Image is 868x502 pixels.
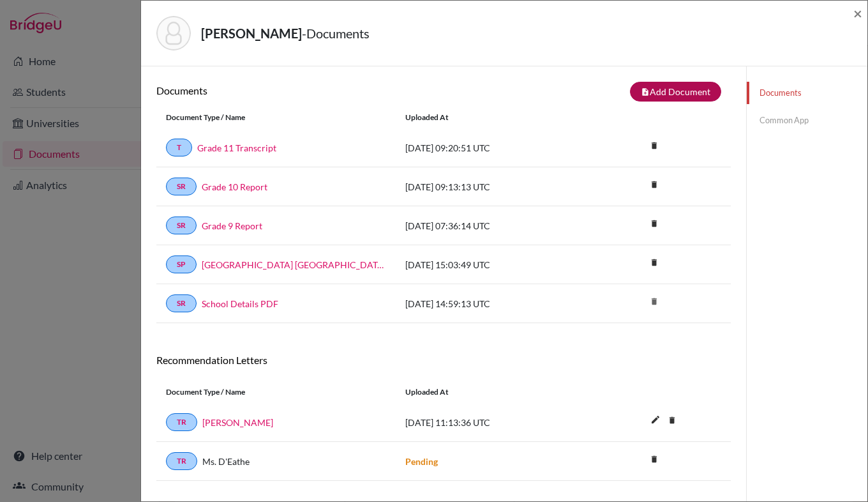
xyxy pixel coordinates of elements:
[197,141,276,155] a: Grade 11 Transcript
[396,297,587,310] div: [DATE] 14:59:13 UTC
[645,255,664,272] a: delete
[396,258,587,271] div: [DATE] 15:03:49 UTC
[396,386,587,398] div: Uploaded at
[645,292,664,311] i: delete
[645,452,664,469] a: delete
[645,409,666,430] i: edit
[630,82,721,102] button: note_addAdd Document
[747,109,867,132] a: Common App
[396,219,587,232] div: [DATE] 07:36:14 UTC
[645,253,664,272] i: delete
[202,297,278,310] a: School Details PDF
[166,294,197,312] a: SR
[166,255,197,273] a: SP
[156,84,444,96] h6: Documents
[156,386,396,398] div: Document Type / Name
[156,354,731,366] h6: Recommendation Letters
[166,452,197,470] a: TR
[645,138,664,155] a: delete
[641,87,650,96] i: note_add
[302,26,370,41] span: - Documents
[202,455,250,468] span: Ms. D'Eathe
[396,141,587,155] div: [DATE] 09:20:51 UTC
[853,6,862,21] button: Close
[202,258,386,271] a: [GEOGRAPHIC_DATA] [GEOGRAPHIC_DATA] School Profile 2025-6 [DOMAIN_NAME]_wide
[202,416,273,429] a: [PERSON_NAME]
[747,82,867,104] a: Documents
[202,180,267,194] a: Grade 10 Report
[662,411,682,430] i: delete
[645,214,664,233] i: delete
[405,417,490,428] span: [DATE] 11:13:36 UTC
[645,450,664,469] i: delete
[645,411,666,430] button: edit
[645,175,664,194] i: delete
[405,456,438,467] strong: Pending
[156,112,396,123] div: Document Type / Name
[166,217,197,234] a: SR
[396,112,587,123] div: Uploaded at
[853,4,862,22] span: ×
[166,178,197,195] a: SR
[662,413,682,430] a: delete
[645,136,664,155] i: delete
[396,180,587,194] div: [DATE] 09:13:13 UTC
[645,177,664,194] a: delete
[166,139,192,156] a: T
[201,26,302,41] strong: [PERSON_NAME]
[645,216,664,233] a: delete
[202,219,262,232] a: Grade 9 Report
[166,413,197,431] a: TR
